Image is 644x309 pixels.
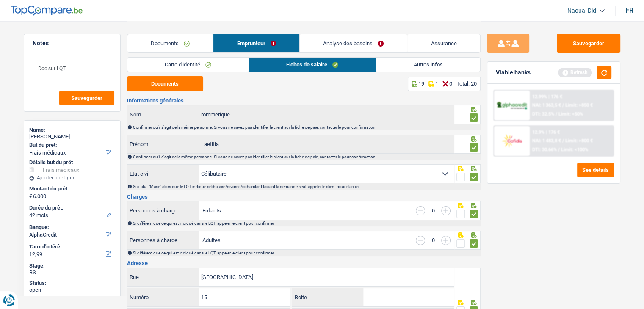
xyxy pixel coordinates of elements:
[213,34,299,52] a: Emprunteur
[418,80,424,87] p: 19
[59,91,114,105] button: Sauvegarder
[127,135,199,153] label: Prénom
[29,185,113,192] label: Montant du prêt:
[127,268,199,286] label: Rue
[496,133,528,149] img: Cofidis
[532,111,554,117] span: DTI: 32.5%
[29,133,115,140] div: [PERSON_NAME]
[376,58,480,72] a: Autres infos
[29,127,115,133] div: Name:
[561,147,588,152] span: Limit: <100%
[567,7,597,14] span: Naoual Didi
[29,175,115,181] div: Ajouter une ligne
[127,288,199,306] label: Numéro
[127,231,199,249] label: Personnes à charge
[249,58,376,72] a: Fiches de salaire
[532,138,561,143] span: NAI: 1 483,8 €
[449,80,452,87] p: 0
[29,224,113,231] label: Banque:
[532,147,557,152] span: DTI: 30.66%
[127,34,213,52] a: Documents
[133,154,480,159] div: Confirmer qu'il s'agit de la même personne. Si vous ne savez pas identifier le client sur la fich...
[558,68,592,77] div: Refresh
[33,40,112,47] h5: Notes
[29,287,115,293] div: open
[496,101,528,110] img: AlphaCredit
[625,6,633,14] div: fr
[127,98,481,103] h3: Informations générales
[562,138,564,143] span: /
[127,194,481,199] h3: Charges
[29,159,115,166] div: Détails but du prêt
[127,76,203,91] button: Documents
[292,288,363,306] label: Boite
[127,201,199,220] label: Personnes à charge
[133,125,480,130] div: Confirmer qu'il s'agit de la même personne. Si vous ne savez pas identifier le client sur la fich...
[133,221,480,226] div: Si différent que ce qui est indiqué dans le LQT, appeler le client pour confirmer
[565,102,593,108] span: Limit: >850 €
[435,80,438,87] p: 1
[577,163,614,177] button: See details
[202,237,221,243] label: Adultes
[133,251,480,255] div: Si différent que ce qui est indiqué dans le LQT, appeler le client pour confirmer
[29,280,115,287] div: Status:
[127,260,481,266] h3: Adresse
[127,105,199,124] label: Nom
[496,69,531,76] div: Viable banks
[29,193,32,200] span: €
[29,269,115,276] div: BS
[29,262,115,269] div: Stage:
[561,4,605,18] a: Naoual Didi
[29,142,113,149] label: But du prêt:
[127,58,249,72] a: Carte d'identité
[558,147,560,152] span: /
[429,237,437,243] div: 0
[29,204,113,211] label: Durée du prêt:
[29,243,113,250] label: Taux d'intérêt:
[429,208,437,213] div: 0
[532,102,561,108] span: NAI: 1 363,5 €
[557,34,620,53] button: Sauvegarder
[532,130,560,135] div: 12.9% | 176 €
[127,165,199,183] label: État civil
[565,138,593,143] span: Limit: >800 €
[202,208,221,213] label: Enfants
[300,34,407,52] a: Analyse des besoins
[558,111,583,117] span: Limit: <50%
[562,102,564,108] span: /
[556,111,557,117] span: /
[11,6,83,16] img: TopCompare Logo
[407,34,480,52] a: Assurance
[71,95,102,101] span: Sauvegarder
[456,80,477,87] div: Total: 20
[532,94,562,99] div: 12.99% | 176 €
[133,184,480,189] div: Si statut "Marié" alors que le LQT indique célibataire/divorcé/cohabitant faisant la demande seul...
